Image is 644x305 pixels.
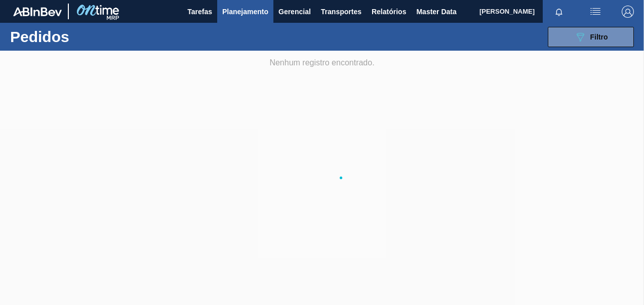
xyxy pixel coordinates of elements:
[589,6,601,18] img: userActions
[187,6,212,18] span: Tarefas
[548,27,634,47] button: Filtro
[416,6,456,18] span: Master Data
[590,33,608,41] span: Filtro
[278,6,311,18] span: Gerencial
[321,6,361,18] span: Transportes
[13,7,62,16] img: TNhmsLtSVTkK8tSr43FrP2fwEKptu5GPRR3wAAAABJRU5ErkJggg==
[222,6,268,18] span: Planejamento
[543,5,575,19] button: Notificações
[10,31,150,43] h1: Pedidos
[372,6,406,18] span: Relatórios
[622,6,634,18] img: Logout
